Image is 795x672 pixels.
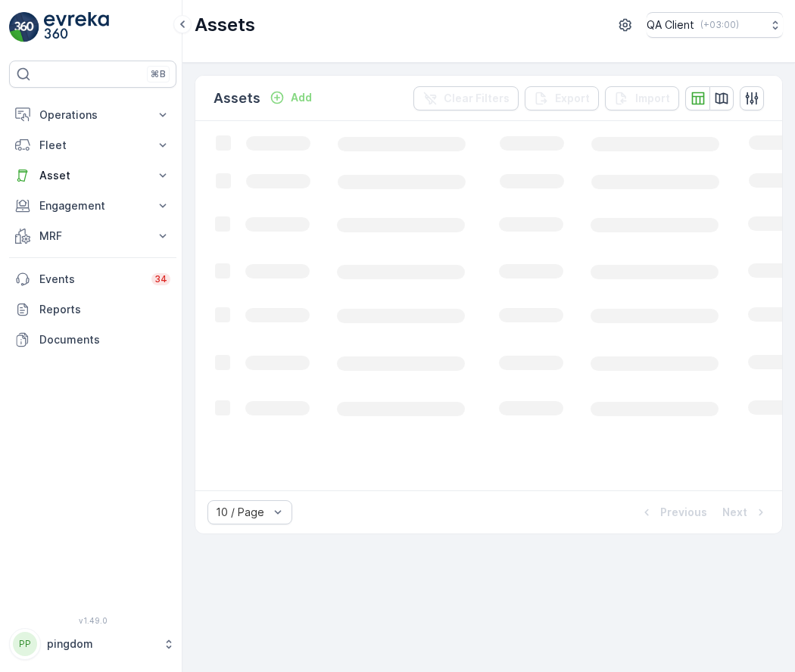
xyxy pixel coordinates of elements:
[635,91,670,106] p: Import
[660,505,707,520] p: Previous
[638,503,709,521] button: Previous
[700,19,739,31] p: ( +03:00 )
[39,138,146,153] p: Fleet
[647,12,783,38] button: QA Client(+03:00)
[39,332,170,347] p: Documents
[9,130,176,160] button: Fleet
[39,168,146,183] p: Asset
[39,107,146,123] p: Operations
[39,272,142,287] p: Events
[9,221,176,251] button: MRF
[9,264,176,294] a: Events34
[39,198,146,213] p: Engagement
[47,636,155,652] p: pingdom
[9,191,176,221] button: Engagement
[605,86,679,110] button: Import
[13,632,37,656] div: PP
[721,503,770,521] button: Next
[9,294,176,325] a: Reports
[39,229,146,244] p: MRF
[413,86,519,110] button: Clear Filters
[151,68,166,80] p: ⌘B
[9,12,39,42] img: logo
[9,616,176,625] span: v 1.49.0
[39,302,170,317] p: Reports
[555,91,590,106] p: Export
[154,273,167,285] p: 34
[214,88,260,109] p: Assets
[9,100,176,130] button: Operations
[44,12,109,42] img: logo_light-DOdMpM7g.png
[291,90,312,105] p: Add
[525,86,599,110] button: Export
[647,17,694,33] p: QA Client
[9,160,176,191] button: Asset
[722,505,747,520] p: Next
[195,13,255,37] p: Assets
[444,91,510,106] p: Clear Filters
[9,325,176,355] a: Documents
[263,89,318,107] button: Add
[9,628,176,660] button: PPpingdom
